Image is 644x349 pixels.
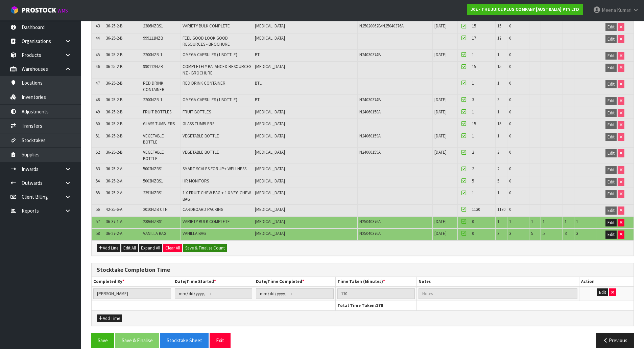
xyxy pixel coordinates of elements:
span: 0 [472,219,474,224]
span: 52 [96,149,100,155]
button: Edit [605,97,617,105]
span: 36-25-2-B [106,149,122,155]
span: 36-25-2-B [106,52,122,58]
button: Edit [605,109,617,117]
span: [MEDICAL_DATA] [255,109,285,115]
span: RED DRINK CONTAINER [143,80,165,92]
span: 2200NZB-1 [143,97,162,103]
button: Stocktake Sheet [160,333,209,348]
span: 0 [509,166,511,172]
span: 17 [497,35,501,41]
span: SMART SCALES FOR JP+ WELLNESS [183,166,246,172]
button: Save [91,333,114,348]
span: 1 [472,133,474,139]
span: Edit [607,208,615,213]
span: 57 [96,219,100,224]
span: BTL [255,52,262,58]
input: Date/Time Completed [256,288,333,299]
span: 1 [531,219,533,224]
strong: J02 - THE JUICE PLUS COMPANY [AUSTRALIA] PTY LTD [471,6,579,12]
input: Notes [419,288,577,299]
button: Edit [605,190,617,198]
span: 5002NZBS1 [143,166,163,172]
span: [DATE] [434,219,447,224]
span: 49 [96,109,100,115]
span: 3 [497,97,499,103]
th: Completed By [92,277,173,287]
span: 0 [509,109,511,115]
span: 1 [472,190,474,196]
button: Edit [597,288,608,297]
span: [DATE] [434,231,447,236]
span: 44 [96,35,100,41]
span: FRUIT BOTTLES [183,109,211,115]
span: 1 [509,219,511,224]
span: VEGETABLE BOTTLE [183,149,219,155]
span: 2386NZBS1 [143,23,163,29]
button: Add Time [97,314,122,323]
span: [MEDICAL_DATA] [255,178,285,184]
span: 1 [497,52,499,58]
img: cube-alt.png [10,6,19,14]
span: 1 [576,219,578,224]
button: Clear All [163,244,182,252]
span: Edit [607,36,615,42]
button: Edit [605,166,617,174]
span: 36-25-2-B [106,97,122,103]
span: Edit [607,232,615,237]
span: 2200NZB-1 [143,52,162,58]
button: Edit [605,231,617,239]
span: Edit [607,179,615,185]
span: ProStock [22,6,56,15]
span: Edit [607,65,615,70]
span: [MEDICAL_DATA] [255,206,285,212]
span: GLASS TUMBLERS [183,121,214,127]
span: 36-25-2-B [106,133,122,139]
span: 0 [509,23,511,29]
span: 56 [96,206,100,212]
span: 15 [497,121,501,127]
span: 3 [576,231,578,236]
span: [MEDICAL_DATA] [255,64,285,69]
span: 1 [497,190,499,196]
span: [MEDICAL_DATA] [255,121,285,127]
span: CARDBOARD PACKING [183,206,223,212]
span: N25040376A [359,219,381,224]
span: N25020062B/N25040376A [359,23,404,29]
span: 2 [497,149,499,155]
span: Edit [607,134,615,140]
span: 51 [96,133,100,139]
span: BTL [255,97,262,103]
th: Action [579,277,634,287]
span: [DATE] [434,97,447,103]
span: [DATE] [434,109,447,115]
span: 3 [472,97,474,103]
span: Edit [607,53,615,59]
span: VARIETY BULK COMPLETE [183,23,230,29]
span: 0 [509,80,511,86]
span: [MEDICAL_DATA] [255,35,285,41]
span: 0 [509,133,511,139]
span: 1 [472,52,474,58]
span: [DATE] [434,23,447,29]
button: Edit [605,149,617,157]
span: 5 [531,231,533,236]
span: FRUIT BOTTLES [143,109,171,115]
span: 36-25-2-A [106,190,122,196]
th: Time Taken (Minutes) [335,277,416,287]
th: Notes [417,277,579,287]
span: 1 [497,133,499,139]
input: Date/Time Started [175,288,252,299]
span: 0 [509,35,511,41]
span: COMPLETELY BALANCED RESOURCES NZ - BROCHURE [183,64,251,75]
input: Completed By [93,288,171,299]
span: 1130 [472,206,480,212]
span: FEEL GOOD LOOK GOOD RESOURCES - BROCHURE [183,35,230,47]
button: Previous [596,333,634,348]
span: 15 [472,23,476,29]
span: 3 [497,231,499,236]
span: [MEDICAL_DATA] [255,133,285,139]
button: Add Line [97,244,120,252]
span: RED DRINK CONTAINER [183,80,225,86]
span: 36-25-2-B [106,121,122,127]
